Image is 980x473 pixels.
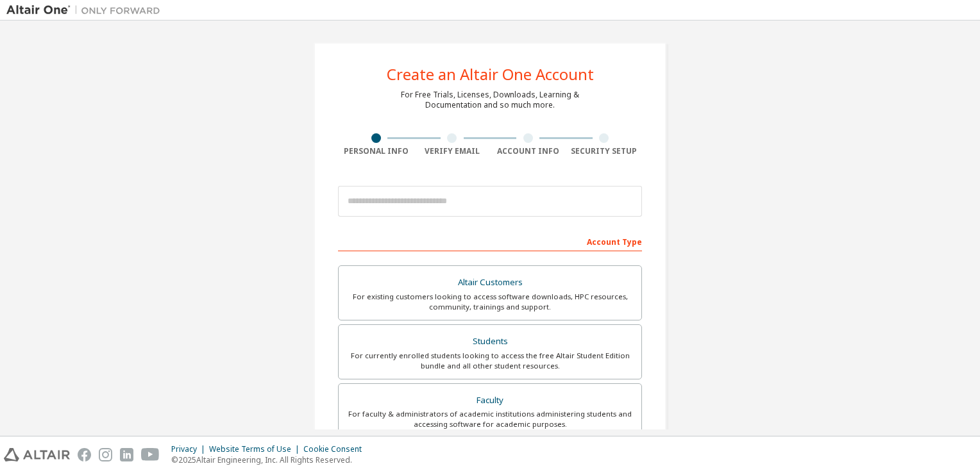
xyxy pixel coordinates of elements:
[346,351,634,371] div: For currently enrolled students looking to access the free Altair Student Edition bundle and all ...
[171,444,209,454] div: Privacy
[338,146,414,156] div: Personal Info
[387,67,594,82] div: Create an Altair One Account
[490,146,566,156] div: Account Info
[141,448,160,461] img: youtube.svg
[120,448,133,461] img: linkedin.svg
[346,333,634,351] div: Students
[346,409,634,429] div: For faculty & administrators of academic institutions administering students and accessing softwa...
[4,448,70,461] img: altair_logo.svg
[346,292,634,312] div: For existing customers looking to access software downloads, HPC resources, community, trainings ...
[346,274,634,292] div: Altair Customers
[346,392,634,410] div: Faculty
[566,146,643,156] div: Security Setup
[78,448,91,461] img: facebook.svg
[209,444,303,454] div: Website Terms of Use
[99,448,112,461] img: instagram.svg
[338,231,642,251] div: Account Type
[414,146,491,156] div: Verify Email
[171,454,369,465] p: © 2025 Altair Engineering, Inc. All Rights Reserved.
[303,444,369,454] div: Cookie Consent
[6,4,167,17] img: Altair One
[401,90,579,110] div: For Free Trials, Licenses, Downloads, Learning & Documentation and so much more.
